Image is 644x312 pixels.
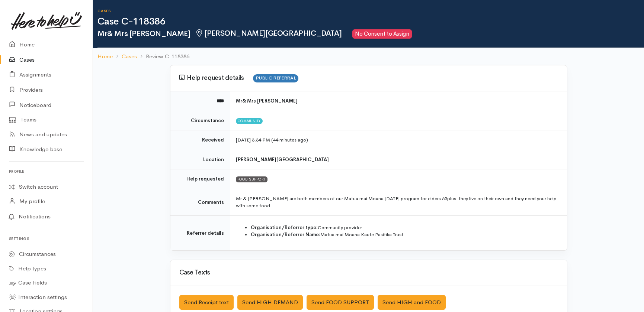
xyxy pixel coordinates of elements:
[93,48,644,65] nav: breadcrumb
[170,150,230,169] td: Location
[97,9,644,13] h6: Cases
[137,52,189,61] li: Review C-118386
[170,130,230,150] td: Received
[352,29,412,39] span: No Consent to Assign
[97,16,644,27] h1: Case C-118386
[170,189,230,215] td: Comments
[251,231,320,238] strong: Organisation/Referrer Name:
[179,74,558,82] h3: Help request details
[251,231,558,238] li: Matua mai Moana Kaute Pasifika Trust
[195,29,342,38] span: [PERSON_NAME][GEOGRAPHIC_DATA]
[179,295,234,310] button: Send Receipt text
[253,74,298,82] span: PUBLIC REFERRAL
[170,111,230,130] td: Circumstance
[236,98,298,104] b: Mr& Mrs [PERSON_NAME]
[170,169,230,189] td: Help requested
[170,215,230,250] td: Referrer details
[9,234,84,244] h6: Settings
[237,295,303,310] button: Send HIGH DEMAND
[236,118,263,124] span: Community
[230,130,567,150] td: [DATE] 3:34 PM (44 minutes ago)
[122,52,137,61] a: Cases
[378,295,446,310] button: Send HIGH and FOOD
[9,166,84,176] h6: Profile
[236,176,268,182] div: FOOD SUPPORT
[97,29,644,39] h2: Mr& Mrs [PERSON_NAME]
[251,224,318,231] strong: Organisation/Referrer type:
[230,189,567,215] td: Mr & [PERSON_NAME] are both members of our Matua mai Moana [DATE] program for elders 65plus. they...
[179,269,558,276] h3: Case Texts
[307,295,374,310] button: Send FOOD SUPPORT
[97,52,113,61] a: Home
[236,156,329,163] b: [PERSON_NAME][GEOGRAPHIC_DATA]
[251,224,558,231] li: Community provider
